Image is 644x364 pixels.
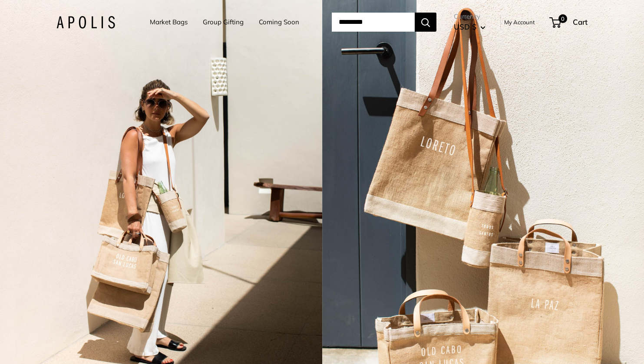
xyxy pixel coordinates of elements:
[259,16,299,28] a: Coming Soon
[150,16,188,28] a: Market Bags
[558,14,567,23] span: 0
[203,16,244,28] a: Group Gifting
[454,10,485,23] span: Currency
[415,13,436,32] button: Search
[332,13,415,32] input: Search...
[504,17,535,27] a: My Account
[550,15,588,29] a: 0 Cart
[573,17,588,26] span: Cart
[454,22,476,31] span: USD $
[56,16,115,29] img: Apolis
[454,20,485,34] button: USD $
